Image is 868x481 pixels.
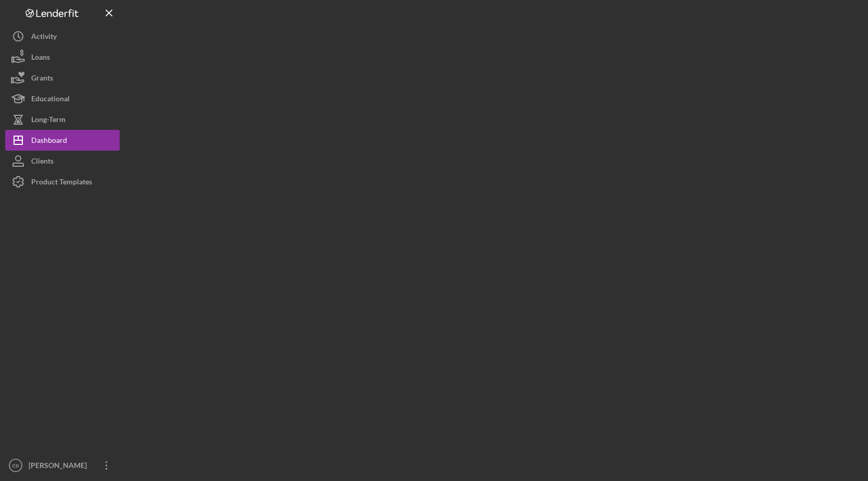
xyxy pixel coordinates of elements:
[31,109,66,132] div: Long-Term
[5,88,120,109] button: Educational
[5,130,120,151] button: Dashboard
[12,463,19,469] text: EB
[5,151,120,171] button: Clients
[5,109,120,130] button: Long-Term
[31,26,57,49] div: Activity
[31,130,67,153] div: Dashboard
[31,47,50,70] div: Loans
[31,68,53,91] div: Grants
[31,151,54,174] div: Clients
[31,171,92,195] div: Product Templates
[5,68,120,88] button: Grants
[5,26,120,47] button: Activity
[5,47,120,68] button: Loans
[31,88,70,112] div: Educational
[26,455,94,478] div: [PERSON_NAME]
[5,171,120,192] button: Product Templates
[5,455,120,476] button: EB[PERSON_NAME]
